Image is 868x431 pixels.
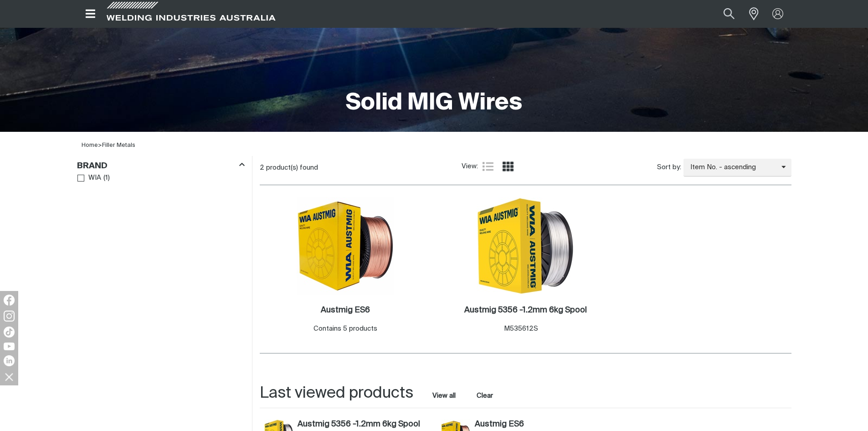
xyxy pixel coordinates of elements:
[77,161,108,171] h3: Brand
[4,295,15,306] img: Facebook
[313,324,377,334] div: Contains 5 products
[464,305,587,316] a: Austmig 5356 -1.2mm 6kg Spool
[483,161,493,172] a: List view
[297,197,394,295] img: Austmig ES6
[77,159,245,171] div: Brand
[683,162,781,173] span: Item No. - ascending
[477,197,574,295] img: Austmig 5356 -1.2mm 6kg Spool
[260,163,462,172] div: 2
[462,161,478,172] span: View:
[98,142,102,148] span: >
[321,306,370,314] h2: Austmig ES6
[82,142,98,148] a: Home
[298,420,432,430] a: Austmig 5356 -1.2mm 6kg Spool
[346,88,522,118] h1: Solid MIG Wires
[475,389,495,402] button: Clear all last viewed products
[260,156,791,179] section: Product list controls
[475,420,609,430] a: Austmig ES6
[504,325,538,332] span: M535612S
[702,4,744,24] input: Product name or item number...
[88,173,101,183] span: WIA
[714,4,745,24] button: Search products
[77,172,244,184] ul: Brand
[103,173,110,183] span: ( 1 )
[4,327,15,338] img: TikTok
[321,305,370,316] a: Austmig ES6
[657,162,681,173] span: Sort by:
[4,355,15,366] img: LinkedIn
[260,383,413,404] h2: Last viewed products
[4,311,15,322] img: Instagram
[464,306,587,314] h2: Austmig 5356 -1.2mm 6kg Spool
[1,369,17,384] img: hide socials
[77,172,102,184] a: WIA
[432,391,456,400] a: View all last viewed products
[77,156,245,185] aside: Filters
[102,142,135,148] a: Filler Metals
[266,164,318,171] span: product(s) found
[4,343,15,350] img: YouTube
